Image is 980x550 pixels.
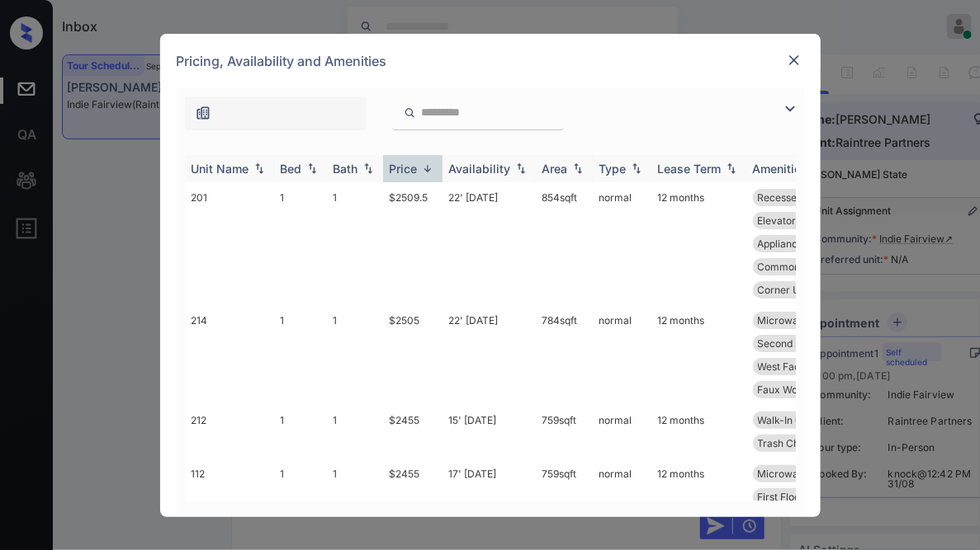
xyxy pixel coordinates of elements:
span: Faux Wood Cover... [758,383,848,396]
span: Appliance Packa... [758,237,844,250]
img: sorting [513,162,529,174]
div: Type [599,162,627,176]
td: 854 sqft [536,182,593,305]
td: 112 [185,458,274,535]
div: Bath [334,162,358,176]
td: 22' [DATE] [443,305,536,405]
td: 1 [327,305,383,405]
td: 12 months [651,405,746,458]
td: normal [593,458,651,535]
td: 214 [185,305,274,405]
td: 17' [DATE] [443,458,536,535]
img: sorting [304,162,320,174]
img: sorting [628,162,645,174]
img: icon-zuma [195,105,211,121]
img: sorting [251,162,267,174]
span: Second Floor [758,337,820,350]
td: 212 [185,405,274,458]
div: Availability [449,162,511,176]
span: Microwave [758,314,811,327]
div: Unit Name [192,162,249,176]
td: $2455 [383,405,443,458]
td: normal [593,305,651,405]
td: 759 sqft [536,405,593,458]
td: 22' [DATE] [443,182,536,305]
td: 1 [327,458,383,535]
span: West Facing Vie... [758,360,840,373]
span: First Floor [758,491,805,503]
div: Amenities [753,162,808,176]
td: 12 months [651,182,746,305]
div: Bed [281,162,302,176]
span: Elevator Proxim... [758,214,840,227]
div: Lease Term [658,162,722,176]
span: Corner Unit [758,284,812,296]
td: 784 sqft [536,305,593,405]
img: sorting [723,162,740,174]
span: Walk-In Closets [758,414,831,426]
td: $2509.5 [383,182,443,305]
td: 1 [274,405,327,458]
div: Pricing, Availability and Amenities [160,34,821,88]
td: 1 [274,182,327,305]
span: Trash Chute Pro... [758,437,841,449]
td: normal [593,182,651,305]
td: normal [593,405,651,458]
td: 15' [DATE] [443,405,536,458]
td: 1 [274,305,327,405]
img: sorting [360,162,376,174]
img: icon-zuma [780,99,800,119]
td: 759 sqft [536,458,593,535]
td: 1 [327,182,383,305]
img: sorting [570,162,586,174]
td: 201 [185,182,274,305]
div: Area [542,162,568,176]
td: 1 [274,458,327,535]
img: icon-zuma [404,106,416,120]
span: Common Area Pla... [758,261,850,273]
td: $2505 [383,305,443,405]
td: 1 [327,405,383,458]
img: close [786,52,802,68]
img: sorting [419,162,436,175]
span: Microwave [758,468,811,480]
div: Price [390,162,418,176]
span: Recessed Ceilin... [758,191,840,204]
td: 12 months [651,458,746,535]
td: 12 months [651,305,746,405]
td: $2455 [383,458,443,535]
